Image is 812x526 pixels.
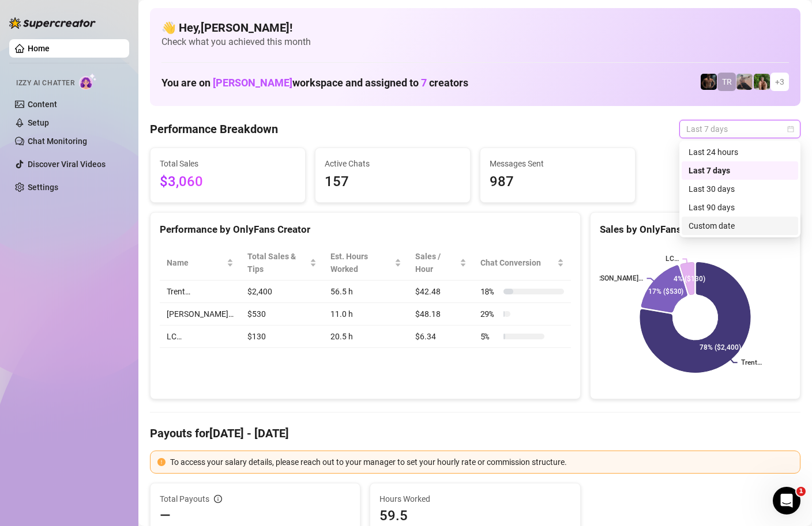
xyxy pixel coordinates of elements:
[585,274,643,282] text: [PERSON_NAME]…
[682,180,798,198] div: Last 30 days
[160,281,240,303] td: Trent…
[701,74,717,90] img: Trent
[150,121,278,137] h4: Performance Breakdown
[157,458,166,466] span: exclamation-circle
[741,359,762,367] text: Trent…
[325,171,461,193] span: 157
[689,183,791,195] div: Last 30 days
[379,506,570,525] span: 59.5
[408,326,473,348] td: $6.34
[689,146,791,158] div: Last 24 hours
[490,171,626,193] span: 987
[682,143,798,161] div: Last 24 hours
[79,73,97,90] img: AI Chatter
[160,245,240,281] th: Name
[775,75,784,88] span: + 3
[689,201,791,214] div: Last 90 days
[787,126,794,133] span: calendar
[160,222,571,237] div: Performance by OnlyFans Creator
[28,160,106,169] a: Discover Viral Videos
[167,256,224,269] span: Name
[480,256,555,269] span: Chat Conversion
[161,36,789,48] span: Check what you achieved this month
[28,100,57,109] a: Content
[161,77,468,89] h1: You are on workspace and assigned to creators
[480,308,499,320] span: 29 %
[324,326,408,348] td: 20.5 h
[160,171,296,193] span: $3,060
[161,20,789,36] h4: 👋 Hey, [PERSON_NAME] !
[408,303,473,326] td: $48.18
[600,222,791,237] div: Sales by OnlyFans Creator
[480,285,499,298] span: 18 %
[325,157,461,170] span: Active Chats
[9,17,96,29] img: logo-BBDzfeDw.svg
[480,330,499,343] span: 5 %
[330,250,392,275] div: Est. Hours Worked
[666,255,679,263] text: LC…
[408,245,473,281] th: Sales / Hour
[213,77,292,89] span: [PERSON_NAME]
[379,493,570,505] span: Hours Worked
[689,164,791,177] div: Last 7 days
[28,137,87,146] a: Chat Monitoring
[247,250,307,275] span: Total Sales & Tips
[160,157,296,170] span: Total Sales
[240,326,324,348] td: $130
[324,281,408,303] td: 56.5 h
[324,303,408,326] td: 11.0 h
[796,487,806,496] span: 1
[736,74,753,90] img: LC
[28,183,58,192] a: Settings
[28,118,49,127] a: Setup
[240,281,324,303] td: $2,400
[160,506,171,525] span: —
[160,493,209,505] span: Total Payouts
[686,120,794,138] span: Last 7 days
[722,75,732,88] span: TR
[682,161,798,180] div: Last 7 days
[160,326,240,348] td: LC…
[421,77,427,89] span: 7
[682,217,798,235] div: Custom date
[773,487,800,514] iframe: Intercom live chat
[754,74,770,90] img: Nathaniel
[170,456,793,468] div: To access your salary details, please reach out to your manager to set your hourly rate or commis...
[240,303,324,326] td: $530
[689,220,791,232] div: Custom date
[682,198,798,217] div: Last 90 days
[160,303,240,326] td: [PERSON_NAME]…
[214,495,222,503] span: info-circle
[473,245,571,281] th: Chat Conversion
[490,157,626,170] span: Messages Sent
[408,281,473,303] td: $42.48
[150,425,800,441] h4: Payouts for [DATE] - [DATE]
[240,245,324,281] th: Total Sales & Tips
[16,78,74,89] span: Izzy AI Chatter
[415,250,457,275] span: Sales / Hour
[28,44,50,53] a: Home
